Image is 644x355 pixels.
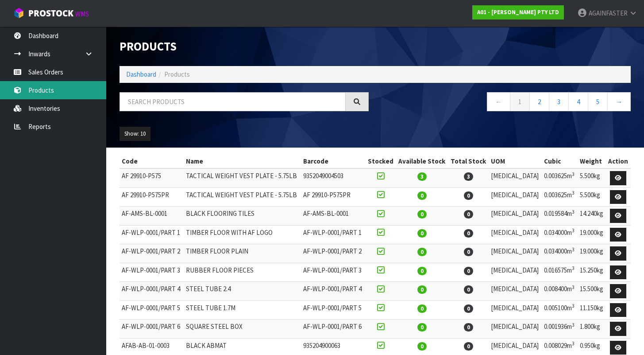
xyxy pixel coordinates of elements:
th: Available Stock [396,154,448,168]
td: STEEL TUBE 1.7M [184,300,301,320]
span: 0 [464,342,473,351]
span: AGAINFASTER [589,9,628,17]
td: [MEDICAL_DATA] [489,320,542,339]
h1: Products [120,40,369,53]
td: 0.016575m [542,263,577,282]
td: AF-AMS-BL-0001 [301,207,365,226]
button: Show: 10 [120,127,150,141]
input: Search products [120,92,346,111]
td: TIMBER FLOOR PLAIN [184,244,301,263]
td: BLACK FLOORING TILES [184,207,301,226]
sup: 3 [572,209,575,215]
td: AF-WLP-0001/PART 3 [120,263,184,282]
span: 0 [464,285,473,294]
td: 11.150kg [578,300,606,320]
span: 0 [417,267,427,275]
sup: 3 [572,227,575,234]
td: 0.001936m [542,320,577,339]
span: 0 [417,248,427,256]
td: TACTICAL WEIGHT VEST PLATE - 5.75LB [184,187,301,207]
span: 0 [464,267,473,275]
a: Dashboard [126,70,156,78]
td: TIMBER FLOOR WITH AF LOGO [184,225,301,244]
td: AF 29910-P575PR [301,187,365,207]
th: Total Stock [448,154,489,168]
sup: 3 [572,190,575,196]
td: AF-WLP-0001/PART 6 [120,320,184,339]
td: TACTICAL WEIGHT VEST PLATE - 5.75LB [184,168,301,187]
td: AF-WLP-0001/PART 6 [301,320,365,339]
a: → [607,92,631,111]
span: 0 [464,191,473,200]
td: RUBBER FLOOR PIECES [184,263,301,282]
nav: Page navigation [382,92,631,114]
td: [MEDICAL_DATA] [489,263,542,282]
td: AF 29910-P575PR [120,187,184,207]
sup: 3 [572,246,575,253]
strong: A01 - [PERSON_NAME] PTY LTD [477,8,559,16]
a: 2 [529,92,549,111]
td: AF-WLP-0001/PART 2 [301,244,365,263]
td: AF-WLP-0001/PART 2 [120,244,184,263]
td: 0.019584m [542,207,577,226]
span: Products [164,70,190,78]
td: 19.000kg [578,225,606,244]
td: AF-WLP-0001/PART 4 [301,282,365,301]
sup: 3 [572,322,575,328]
td: [MEDICAL_DATA] [489,244,542,263]
td: 0.005100m [542,300,577,320]
td: AF 29910-P575 [120,168,184,187]
span: 0 [464,229,473,238]
th: Code [120,154,184,168]
span: 0 [417,304,427,313]
th: Barcode [301,154,365,168]
td: AF-WLP-0001/PART 3 [301,263,365,282]
td: SQUARE STEEL BOX [184,320,301,339]
th: Action [606,154,631,168]
span: 0 [464,323,473,332]
td: 19.000kg [578,244,606,263]
td: [MEDICAL_DATA] [489,207,542,226]
td: AF-AMS-BL-0001 [120,207,184,226]
span: 0 [417,191,427,200]
img: cube-alt.png [13,8,24,19]
th: Weight [578,154,606,168]
td: AF-WLP-0001/PART 5 [120,300,184,320]
span: 3 [417,172,427,181]
span: 0 [417,342,427,351]
span: 0 [417,210,427,218]
sup: 3 [572,265,575,271]
td: 0.003625m [542,187,577,207]
th: Stocked [365,154,396,168]
td: 9352049004503 [301,168,365,187]
td: 14.240kg [578,207,606,226]
span: 0 [417,323,427,332]
td: 0.003625m [542,168,577,187]
a: 4 [568,92,588,111]
small: WMS [75,10,89,18]
a: 5 [588,92,608,111]
th: UOM [489,154,542,168]
td: AF-WLP-0001/PART 4 [120,282,184,301]
td: [MEDICAL_DATA] [489,282,542,301]
sup: 3 [572,284,575,290]
span: 0 [464,248,473,256]
td: AF-WLP-0001/PART 5 [301,300,365,320]
a: 3 [549,92,569,111]
td: 5.500kg [578,187,606,207]
span: ProStock [28,8,73,19]
td: [MEDICAL_DATA] [489,225,542,244]
td: 1.800kg [578,320,606,339]
td: 15.250kg [578,263,606,282]
td: STEEL TUBE 2.4 [184,282,301,301]
td: [MEDICAL_DATA] [489,168,542,187]
a: ← [487,92,510,111]
td: 15.500kg [578,282,606,301]
th: Cubic [542,154,577,168]
td: 0.034000m [542,244,577,263]
span: 0 [417,285,427,294]
td: AF-WLP-0001/PART 1 [120,225,184,244]
sup: 3 [572,171,575,177]
td: AF-WLP-0001/PART 1 [301,225,365,244]
span: 0 [464,304,473,313]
